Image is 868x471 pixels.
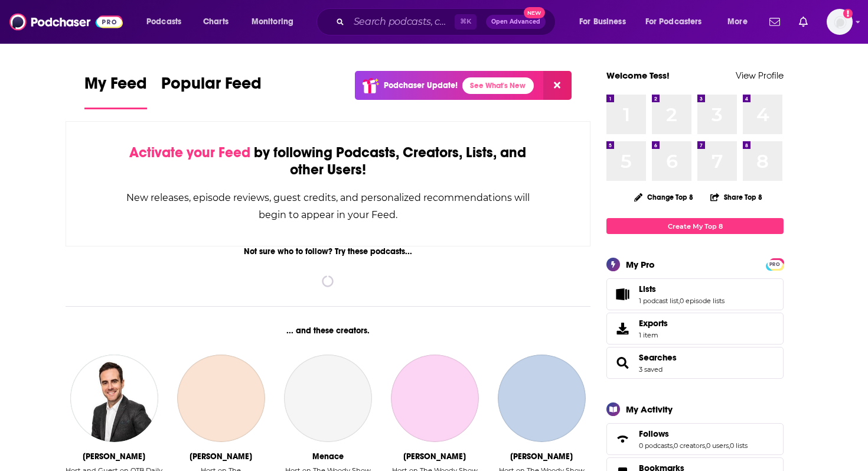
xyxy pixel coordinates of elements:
[639,441,673,450] a: 0 podcasts
[705,441,706,450] span: ,
[639,352,677,363] a: Searches
[203,14,229,30] span: Charts
[125,189,531,223] div: New releases, episode reviews, guest credits, and personalized recommendations will begin to appe...
[611,431,634,447] a: Follows
[674,441,705,450] a: 0 creators
[146,14,181,30] span: Podcasts
[706,441,729,450] a: 0 users
[710,186,763,209] button: Share Top 8
[626,259,655,270] div: My Pro
[190,451,252,462] div: Chad Withrow
[645,14,702,30] span: For Podcasters
[66,246,590,256] div: Not sure who to follow? Try these podcasts...
[403,451,466,462] div: Jeff Fife
[639,297,678,305] a: 1 podcast list
[639,284,725,294] a: Lists
[627,190,700,204] button: Change Top 8
[510,451,573,462] div: Renae Ravey
[765,12,785,32] a: Show notifications dropdown
[639,318,668,329] span: Exports
[768,260,782,269] span: PRO
[843,9,853,18] svg: Add a profile image
[129,144,250,161] span: Activate your Feed
[524,7,545,18] span: New
[349,12,455,31] input: Search podcasts, credits, & more...
[678,297,680,305] span: ,
[673,441,674,450] span: ,
[730,441,748,450] a: 0 lists
[827,9,853,35] span: Logged in as tessvanden
[606,70,670,81] a: Welcome Tess!
[161,73,262,109] a: Popular Feed
[606,347,784,379] span: Searches
[680,297,725,305] a: 0 episode lists
[243,12,309,31] button: open menu
[626,404,673,415] div: My Activity
[391,355,478,442] a: Jeff Fife
[768,259,782,268] a: PRO
[177,355,265,442] a: Chad Withrow
[498,355,585,442] a: Renae Ravey
[9,11,123,33] img: Podchaser - Follow, Share and Rate Podcasts
[639,428,669,439] span: Follows
[84,73,147,100] span: My Feed
[719,12,762,31] button: open menu
[638,12,719,31] button: open menu
[125,144,531,178] div: by following Podcasts, Creators, Lists, and other Users!
[161,73,262,100] span: Popular Feed
[138,12,197,31] button: open menu
[312,451,344,462] div: Menace
[606,218,784,234] a: Create My Top 8
[606,423,784,455] span: Follows
[328,8,567,35] div: Search podcasts, credits, & more...
[727,14,748,30] span: More
[455,14,477,30] span: ⌘ K
[736,70,784,81] a: View Profile
[729,441,730,450] span: ,
[827,9,853,35] img: User Profile
[606,313,784,345] a: Exports
[639,365,663,373] a: 3 saved
[611,320,634,337] span: Exports
[611,286,634,303] a: Lists
[462,77,534,94] a: See What's New
[70,355,158,442] img: Joe Molloy
[84,73,147,109] a: My Feed
[611,355,634,371] a: Searches
[491,19,540,25] span: Open Advanced
[486,15,546,29] button: Open AdvancedNew
[579,14,626,30] span: For Business
[252,14,293,30] span: Monitoring
[384,80,458,90] p: Podchaser Update!
[571,12,641,31] button: open menu
[83,451,145,462] div: Joe Molloy
[195,12,236,31] a: Charts
[639,428,748,439] a: Follows
[827,9,853,35] button: Show profile menu
[639,284,656,294] span: Lists
[66,326,590,336] div: ... and these creators.
[794,12,812,32] a: Show notifications dropdown
[284,355,371,442] a: Menace
[606,278,784,310] span: Lists
[639,331,668,339] span: 1 item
